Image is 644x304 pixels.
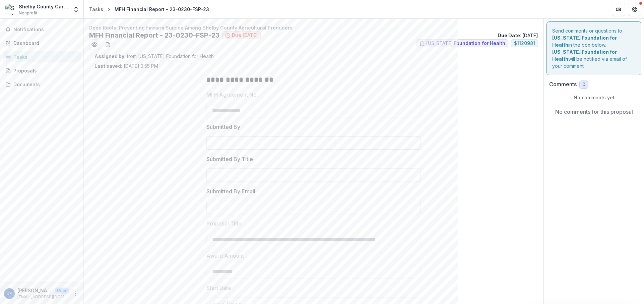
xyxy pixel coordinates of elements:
nav: breadcrumb [86,4,212,14]
p: Submitted By Title [206,155,253,163]
p: Proposal Title [206,219,242,227]
strong: [US_STATE] Foundation for Health [552,35,617,48]
a: Dashboard [3,38,81,49]
button: Get Help [628,3,641,16]
p: Award Amount [206,252,244,260]
p: Deep Roots: Preventing Firearm Suicide Among Shelby County Agricultural Producers [89,24,538,31]
strong: Assigned by [94,53,124,59]
p: [EMAIL_ADDRESS][DOMAIN_NAME] [17,294,69,300]
a: Proposals [3,65,81,76]
div: Proposals [13,67,75,74]
div: Tasks [13,53,75,60]
h2: Comments [549,81,577,88]
p: Submitted By [206,123,240,131]
p: : [DATE] [498,32,538,39]
button: Partners [612,3,625,16]
p: MFH Agreement No. [206,91,258,99]
div: Send comments or questions to in the box below. will be notified via email of your comment. [546,21,641,75]
a: Tasks [86,4,106,14]
div: Shelby County Cares [19,3,69,10]
button: download-word-button [103,39,113,50]
p: No comments yet [549,94,639,101]
button: More [71,290,79,298]
span: 0 [582,82,585,88]
span: [US_STATE] Foundation for Health [426,41,505,46]
span: Nonprofit [19,10,38,16]
button: Open entity switcher [71,3,81,16]
strong: Last saved: [94,63,122,69]
p: : from [US_STATE] Foundation for Health [94,53,533,60]
span: Notifications [13,27,78,33]
strong: [US_STATE] Foundation for Health [552,49,617,62]
span: Due [DATE] [232,33,258,38]
img: Shelby County Cares [5,4,16,15]
button: Notifications [3,24,81,35]
span: $ 1120981 [514,41,535,46]
strong: Due Date [498,33,520,38]
p: Submitted By Email [206,187,255,195]
p: User [55,288,69,294]
div: Jolie Foreman <jforeman41va@gmail.com> [7,291,12,296]
div: Documents [13,81,75,88]
p: No comments for this proposal [555,108,633,116]
div: MFH Financial Report - 23-0230-FSP-23 [115,6,209,13]
div: Dashboard [13,40,75,47]
button: Preview 80c72659-3699-4e4a-b819-01a6cd242431.pdf [89,39,100,50]
p: [DATE] 3:55 PM [94,62,158,69]
a: Documents [3,79,81,90]
p: [PERSON_NAME] <[EMAIL_ADDRESS][DOMAIN_NAME]> [17,287,52,294]
p: Start Date [206,284,231,292]
h2: MFH Financial Report - 23-0230-FSP-23 [89,31,219,39]
a: Tasks [3,51,81,62]
div: Tasks [89,6,103,13]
